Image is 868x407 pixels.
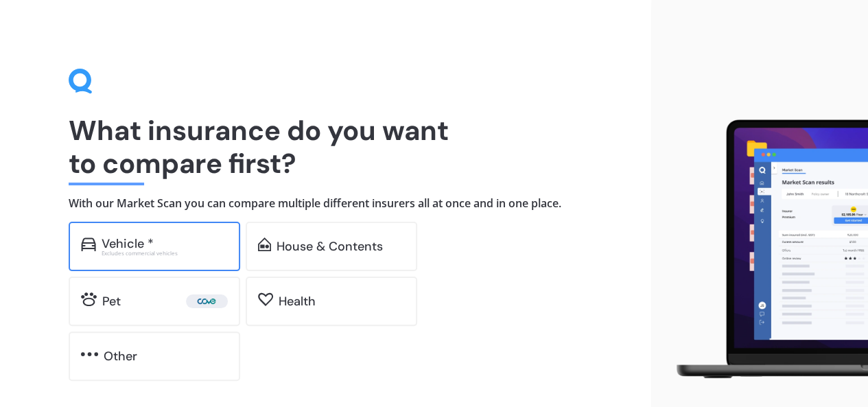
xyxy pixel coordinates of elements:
[279,294,316,308] div: Health
[69,277,240,326] a: Pet
[69,196,583,211] h4: With our Market Scan you can compare multiple different insurers all at once and in one place.
[81,292,97,306] img: pet.71f96884985775575a0d.svg
[102,251,228,256] div: Excludes commercial vehicles
[81,347,98,361] img: other.81dba5aafe580aa69f38.svg
[258,292,273,306] img: health.62746f8bd298b648b488.svg
[104,349,137,363] div: Other
[102,237,154,251] div: Vehicle *
[69,114,583,180] h1: What insurance do you want to compare first?
[258,237,271,251] img: home-and-contents.b802091223b8502ef2dd.svg
[662,114,868,384] img: laptop.webp
[277,240,383,253] div: House & Contents
[189,294,225,308] img: Cove.webp
[81,237,96,251] img: car.f15378c7a67c060ca3f3.svg
[102,294,121,308] div: Pet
